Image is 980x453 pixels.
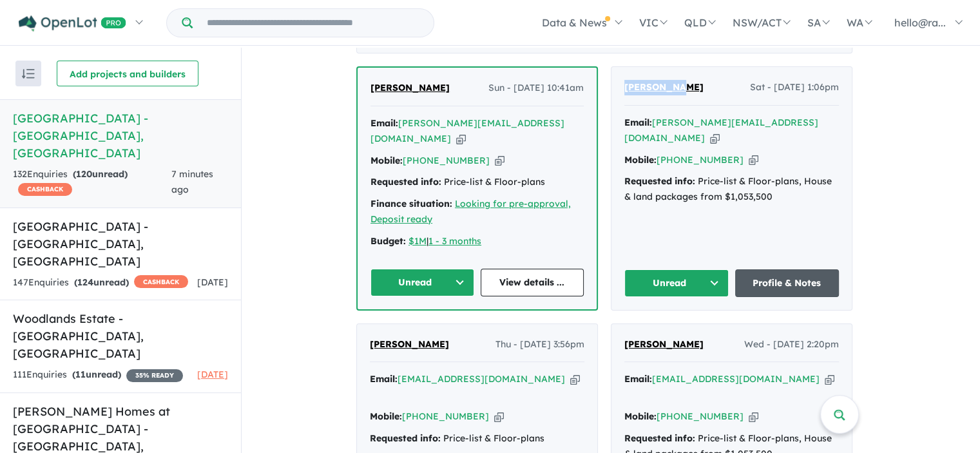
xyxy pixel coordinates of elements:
[825,372,834,386] button: Copy
[624,338,704,350] span: [PERSON_NAME]
[624,117,652,128] strong: Email:
[402,410,489,422] a: [PHONE_NUMBER]
[750,80,839,95] span: Sat - [DATE] 1:06pm
[624,154,657,166] strong: Mobile:
[749,410,758,423] button: Copy
[13,110,228,162] h5: [GEOGRAPHIC_DATA] - [GEOGRAPHIC_DATA] , [GEOGRAPHIC_DATA]
[74,276,129,288] strong: ( unread)
[657,154,744,166] a: [PHONE_NUMBER]
[19,15,126,32] img: Openlot PRO Logo White
[370,117,398,129] strong: Email:
[370,176,441,188] strong: Requested info:
[370,81,450,96] a: [PERSON_NAME]
[197,369,228,380] span: [DATE]
[370,431,584,447] div: Price-list & Floor-plans
[195,9,431,37] input: Try estate name, suburb, builder or developer
[495,154,504,168] button: Copy
[749,153,758,167] button: Copy
[624,117,818,144] a: [PERSON_NAME][EMAIL_ADDRESS][DOMAIN_NAME]
[75,369,86,380] span: 11
[197,276,228,288] span: [DATE]
[171,168,213,195] span: 7 minutes ago
[370,337,449,352] a: [PERSON_NAME]
[13,310,228,362] h5: Woodlands Estate - [GEOGRAPHIC_DATA] , [GEOGRAPHIC_DATA]
[370,175,584,190] div: Price-list & Floor-plans
[370,235,406,247] strong: Budget:
[657,410,744,422] a: [PHONE_NUMBER]
[570,372,580,386] button: Copy
[18,183,72,196] span: CASHBACK
[370,432,441,444] strong: Requested info:
[134,275,188,288] span: CASHBACK
[77,276,93,288] span: 124
[408,235,427,247] a: $1M
[13,218,228,270] h5: [GEOGRAPHIC_DATA] - [GEOGRAPHIC_DATA] , [GEOGRAPHIC_DATA]
[13,167,171,198] div: 132 Enquir ies
[624,373,652,385] strong: Email:
[13,367,183,383] div: 111 Enquir ies
[72,369,121,380] strong: ( unread)
[403,155,490,166] a: [PHONE_NUMBER]
[624,175,695,187] strong: Requested info:
[624,80,704,95] a: [PERSON_NAME]
[494,410,504,423] button: Copy
[624,81,704,93] span: [PERSON_NAME]
[744,337,839,352] span: Wed - [DATE] 2:20pm
[624,337,704,352] a: [PERSON_NAME]
[481,269,584,296] a: View details ...
[624,174,839,205] div: Price-list & Floor-plans, House & land packages from $1,053,500
[370,410,402,422] strong: Mobile:
[13,275,188,291] div: 147 Enquir ies
[624,269,729,297] button: Unread
[370,198,571,225] a: Looking for pre-approval, Deposit ready
[735,269,840,297] a: Profile & Notes
[57,61,198,86] button: Add projects and builders
[370,373,398,385] strong: Email:
[894,16,946,29] span: hello@ra...
[370,82,450,93] span: [PERSON_NAME]
[22,69,35,79] img: sort.svg
[624,410,657,422] strong: Mobile:
[488,81,584,96] span: Sun - [DATE] 10:41am
[73,168,128,180] strong: ( unread)
[652,373,820,385] a: [EMAIL_ADDRESS][DOMAIN_NAME]
[370,338,449,350] span: [PERSON_NAME]
[370,234,584,249] div: |
[495,337,584,352] span: Thu - [DATE] 3:56pm
[126,369,183,382] span: 35 % READY
[370,155,403,166] strong: Mobile:
[76,168,92,180] span: 120
[370,117,564,144] a: [PERSON_NAME][EMAIL_ADDRESS][DOMAIN_NAME]
[624,432,695,444] strong: Requested info:
[398,373,565,385] a: [EMAIL_ADDRESS][DOMAIN_NAME]
[710,131,720,145] button: Copy
[428,235,481,247] a: 1 - 3 months
[456,132,466,146] button: Copy
[370,198,452,209] strong: Finance situation:
[370,269,474,296] button: Unread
